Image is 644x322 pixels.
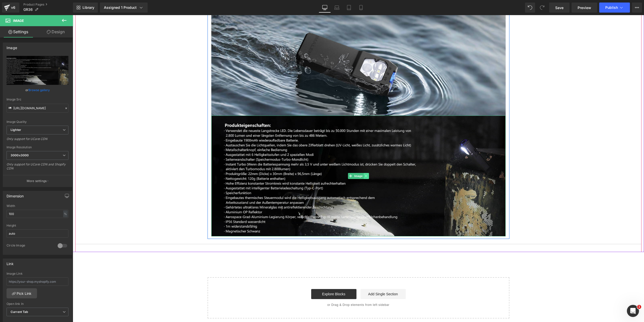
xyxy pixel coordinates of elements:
[7,229,68,238] input: auto
[10,4,16,11] div: v6
[7,104,68,113] input: Link
[355,3,367,13] a: Mobile
[599,3,630,13] button: Publish
[11,153,29,157] b: 3000x3000
[2,3,19,13] a: v6
[37,26,74,38] a: Design
[238,274,284,284] a: Explore Blocks
[7,302,68,306] div: Open link In
[143,288,429,292] p: or Drag & Drop elements from left sidebar
[7,146,68,149] div: Image Resolution
[7,243,53,249] div: Circle Image
[605,6,618,10] span: Publish
[11,128,21,132] b: Lighter
[525,3,535,13] button: Undo
[7,204,68,208] div: Width
[572,3,597,13] a: Preview
[7,288,37,298] a: Pick Link
[7,272,68,275] div: Image Link
[331,3,343,13] a: Laptop
[7,120,68,124] div: Image Quality
[578,5,591,10] span: Preview
[637,305,641,309] span: 1
[291,158,296,164] a: Expand / Collapse
[7,210,68,218] input: auto
[632,3,642,13] button: More
[23,8,33,12] span: GR36
[280,158,291,164] span: Image
[7,137,68,144] div: Only support for UCare CDN
[7,87,68,93] div: or
[7,43,17,50] div: Image
[28,86,50,94] a: Browse gallery
[7,259,14,266] div: Link
[3,175,72,187] button: More settings
[7,224,68,227] div: Height
[537,3,547,13] button: Redo
[11,310,28,314] b: Current Tab
[7,98,68,101] div: Image Src
[73,3,98,13] a: New Library
[555,5,563,10] span: Save
[23,3,73,7] a: Product Pages
[7,162,68,174] div: Only support for UCare CDN and Shopify CDN
[104,5,144,10] div: Assigned 1 Product
[288,274,333,284] a: Add Single Section
[83,5,94,10] span: Library
[13,19,24,23] span: Image
[27,179,47,183] p: More settings
[627,305,639,317] iframe: Intercom live chat
[63,210,68,217] div: %
[7,277,68,286] input: https://your-shop.myshopify.com
[343,3,355,13] a: Tablet
[319,3,331,13] a: Desktop
[7,191,24,198] div: Dimension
